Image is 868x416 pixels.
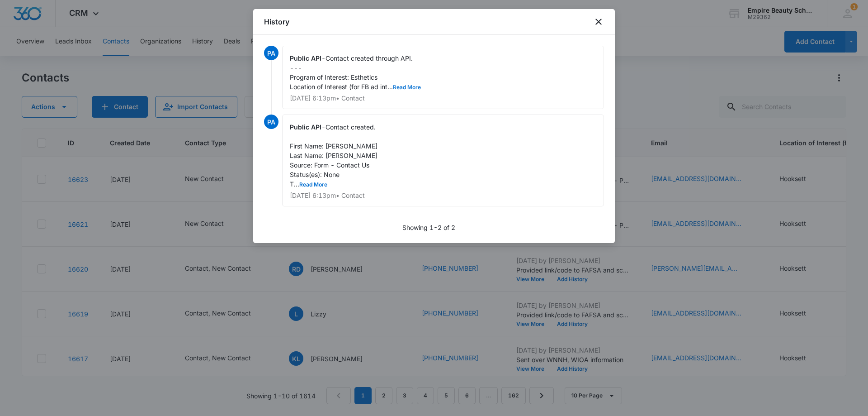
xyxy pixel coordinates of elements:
p: Showing 1-2 of 2 [402,223,455,232]
button: Read More [299,182,327,187]
span: Contact created through API. --- Program of Interest: Esthetics Location of Interest (for FB ad i... [290,54,421,91]
button: close [593,16,604,27]
button: Read More [393,85,421,90]
h1: History [264,16,289,27]
span: Public API [290,54,321,62]
span: PA [264,46,278,60]
div: - [282,46,604,109]
p: [DATE] 6:13pm • Contact [290,192,596,199]
div: - [282,115,604,206]
span: PA [264,115,278,129]
p: [DATE] 6:13pm • Contact [290,95,596,101]
span: Contact created. First Name: [PERSON_NAME] Last Name: [PERSON_NAME] Source: Form - Contact Us Sta... [290,123,377,188]
span: Public API [290,123,321,131]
